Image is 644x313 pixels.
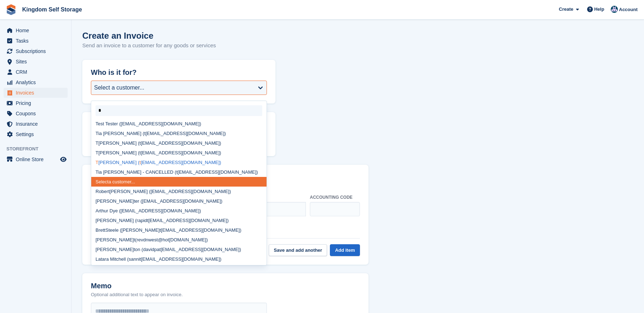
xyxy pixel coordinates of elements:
[157,237,158,242] span: t
[147,218,148,223] span: t
[330,244,360,256] button: Add item
[16,154,59,164] span: Online Store
[96,131,98,136] span: T
[96,169,98,175] span: T
[16,36,59,46] span: Tasks
[101,256,102,262] span: t
[16,57,59,67] span: Sites
[91,119,267,129] div: es es er ([EMAIL_ADDRESS][DOMAIN_NAME])
[16,46,59,56] span: Subscriptions
[134,198,135,204] span: t
[82,42,216,50] p: Send an invoice to a customer for any goods or services
[91,225,267,235] div: Bre S eele ([PERSON_NAME] [EMAIL_ADDRESS][DOMAIN_NAME])
[176,169,178,175] span: t
[619,6,638,13] span: Account
[611,6,618,13] img: Bradley Werlin
[4,98,68,108] a: menu
[559,6,573,13] span: Create
[134,237,135,242] span: t
[6,145,71,153] span: Storefront
[16,119,59,129] span: Insurance
[112,121,114,126] span: t
[103,227,104,233] span: t
[91,216,267,225] div: [PERSON_NAME] (rapid [EMAIL_ADDRESS][DOMAIN_NAME])
[16,109,59,119] span: Coupons
[4,67,68,77] a: menu
[168,237,169,242] span: t
[82,31,216,40] h1: Create an Invoice
[16,98,59,108] span: Pricing
[96,160,98,165] span: T
[4,77,68,87] a: menu
[91,138,267,148] div: [PERSON_NAME] ( [EMAIL_ADDRESS][DOMAIN_NAME])
[96,150,98,155] span: T
[4,154,68,164] a: menu
[91,158,267,167] div: [PERSON_NAME] ( [EMAIL_ADDRESS][DOMAIN_NAME])
[4,57,68,67] a: menu
[4,46,68,56] a: menu
[4,25,68,35] a: menu
[105,121,108,126] span: T
[107,179,109,184] span: t
[91,129,267,138] div: ia [PERSON_NAME] ( [EMAIL_ADDRESS][DOMAIN_NAME])
[4,36,68,46] a: menu
[59,155,68,164] a: Preview store
[4,109,68,119] a: menu
[140,140,141,146] span: t
[16,67,59,77] span: CRM
[4,88,68,98] a: menu
[94,83,145,92] div: Select a customer...
[160,227,161,233] span: t
[140,150,141,155] span: t
[91,282,183,290] h2: Memo
[91,196,267,206] div: [PERSON_NAME] er ([EMAIL_ADDRESS][DOMAIN_NAME])
[104,227,106,233] span: t
[91,291,183,298] p: Optional additional text to appear on invoice.
[16,88,59,98] span: Invoices
[91,177,267,187] div: Selec a cus omer...
[16,25,59,35] span: Home
[269,244,327,256] button: Save and add another
[4,119,68,129] a: menu
[91,245,267,254] div: [PERSON_NAME] on (davidpa [EMAIL_ADDRESS][DOMAIN_NAME])
[91,68,267,77] h2: Who is it for?
[91,235,267,245] div: [PERSON_NAME] (revdnwes @ho [DOMAIN_NAME])
[140,160,141,165] span: t
[91,206,267,216] div: Ar hur Dye ([EMAIL_ADDRESS][DOMAIN_NAME])
[6,4,16,15] img: stora-icon-8386f47178a22dfd0bd8f6a31ec36ba5ce8667c1dd55bd0f319d3a0aa187defe.svg
[16,129,59,139] span: Settings
[16,77,59,87] span: Analytics
[19,4,85,15] a: Kingdom Self Storage
[103,121,104,126] span: t
[4,129,68,139] a: menu
[91,167,267,177] div: ia [PERSON_NAME] - CANCELLED ( [EMAIL_ADDRESS][DOMAIN_NAME])
[248,194,306,201] label: Price
[96,121,98,126] span: T
[160,247,161,252] span: t
[594,6,604,13] span: Help
[134,247,135,252] span: t
[108,189,109,194] span: t
[100,208,102,213] span: t
[140,256,141,262] span: t
[115,256,116,262] span: t
[108,227,110,233] span: t
[91,187,267,196] div: Rober [PERSON_NAME] ([EMAIL_ADDRESS][DOMAIN_NAME])
[119,179,121,184] span: t
[96,140,98,146] span: T
[91,254,267,264] div: La ara Mi chell (sanni [EMAIL_ADDRESS][DOMAIN_NAME])
[144,131,146,136] span: t
[91,148,267,158] div: [PERSON_NAME] ( [EMAIL_ADDRESS][DOMAIN_NAME])
[310,194,360,201] label: Accounting code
